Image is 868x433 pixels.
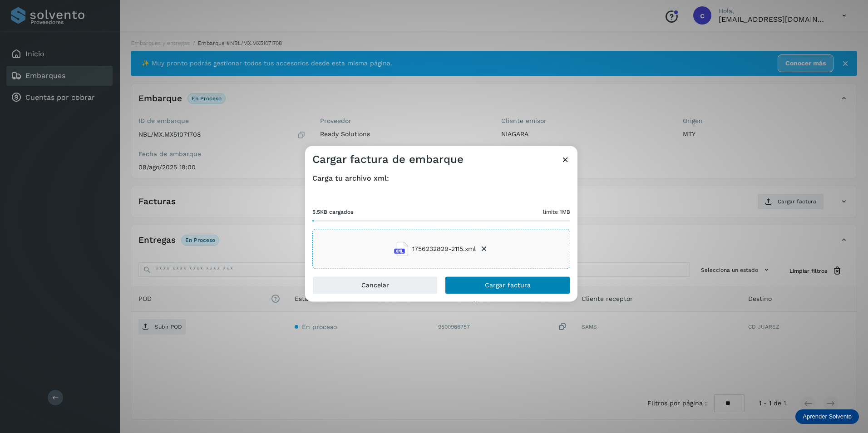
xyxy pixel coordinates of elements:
span: Cargar factura [485,282,531,289]
p: Aprender Solvento [803,413,852,420]
button: Cargar factura [445,276,570,295]
span: 1756232829-2115.xml [412,244,476,254]
h3: Cargar factura de embarque [312,153,464,166]
span: límite 1MB [543,208,570,216]
button: Cancelar [312,276,438,295]
span: 5.5KB cargados [312,208,353,216]
span: Cancelar [361,282,389,289]
div: Aprender Solvento [795,409,859,424]
h4: Carga tu archivo xml: [312,174,570,182]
